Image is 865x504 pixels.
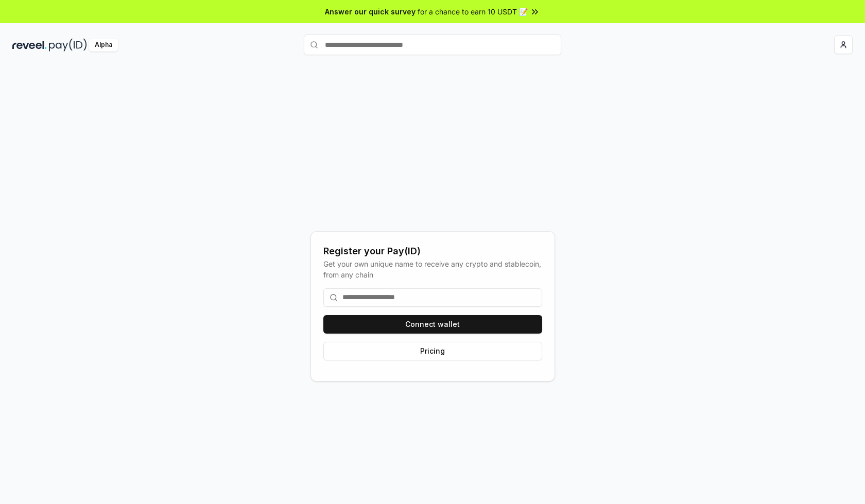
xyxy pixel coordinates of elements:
[323,258,542,280] div: Get your own unique name to receive any crypto and stablecoin, from any chain
[89,39,118,51] div: Alpha
[418,6,528,17] span: for a chance to earn 10 USDT 📝
[323,244,542,258] div: Register your Pay(ID)
[49,39,87,51] img: pay_id
[12,39,47,51] img: reveel_dark
[325,6,416,17] span: Answer our quick survey
[323,315,542,334] button: Connect wallet
[323,342,542,360] button: Pricing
